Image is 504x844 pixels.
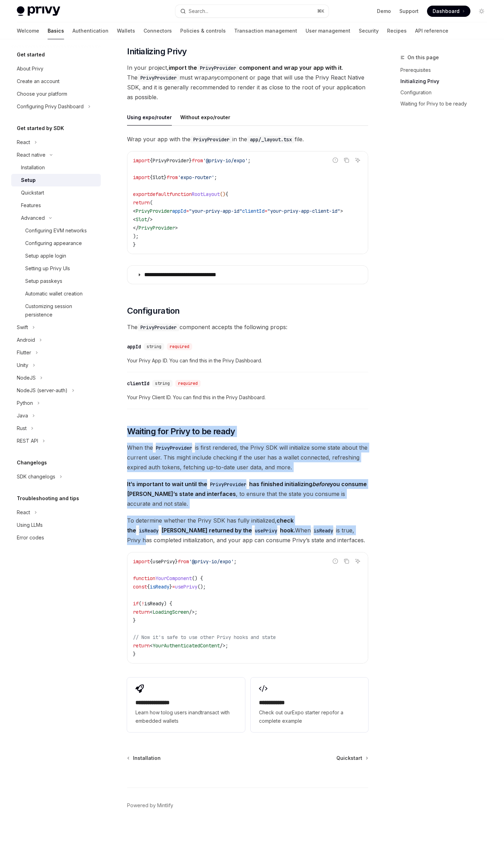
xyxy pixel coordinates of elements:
span: ) { [164,600,172,607]
span: PrivyProvider [153,157,189,164]
button: Toggle Advanced section [11,212,101,224]
span: return [133,199,150,206]
a: Error codes [11,531,101,544]
h5: Changelogs [17,458,47,467]
a: Expo starter repo [292,709,332,715]
button: Toggle Configuring Privy Dashboard section [11,100,101,113]
span: { [225,191,228,197]
div: appId [127,343,141,350]
span: Learn how to and [135,708,236,725]
h5: Troubleshooting and tips [17,494,79,503]
div: Customizing session persistence [25,302,97,319]
span: function [133,575,155,581]
a: **** **** **** *Learn how tolog users inandtransact with embedded wallets [127,678,245,732]
span: Your Privy Client ID. You can find this in the Privy Dashboard. [127,393,368,402]
span: Quickstart [336,755,362,762]
a: Powered by Mintlify [127,802,173,809]
img: light logo [17,6,60,16]
div: SDK changelogs [17,472,55,481]
span: ; [234,558,237,565]
span: } [133,651,136,657]
div: Configuring appearance [25,239,82,247]
strong: import the component and wrap your app with it [169,64,342,71]
a: Customizing session persistence [11,300,101,321]
a: Recipes [387,22,407,39]
span: Initializing Privy [127,46,187,57]
span: 'expo-router' [178,174,214,181]
span: = [172,584,175,590]
button: Toggle Rust section [11,422,101,435]
span: return [133,642,150,649]
span: import [133,558,150,565]
div: Automatic wallet creation [25,290,83,298]
div: required [167,343,192,350]
span: < [133,216,136,223]
button: Ask AI [353,156,362,165]
span: import [133,174,150,181]
span: import [133,157,150,164]
button: Toggle NodeJS (server-auth) section [11,384,101,397]
div: Setup apple login [25,252,66,260]
span: In your project, . The must wrap component or page that will use the Privy React Native SDK, and ... [127,63,368,102]
span: ⌘ K [317,8,324,14]
a: Prerequisites [400,64,493,76]
a: Setup passkeys [11,275,101,287]
span: string [155,381,170,386]
a: About Privy [11,62,101,75]
span: } [133,617,136,624]
button: Toggle Unity section [11,359,101,372]
div: Configuring Privy Dashboard [17,102,84,111]
div: Advanced [21,214,45,222]
span: /> [189,609,195,615]
div: NodeJS [17,374,36,382]
span: /> [220,642,225,649]
span: } [164,174,167,181]
a: Demo [377,8,391,15]
span: string [147,344,161,349]
span: { [150,558,153,565]
span: from [192,157,203,164]
span: // Now it's safe to use other Privy hooks and state [133,634,276,640]
code: usePrivy [252,527,280,535]
a: Installation [11,161,101,174]
a: Support [399,8,419,15]
div: React native [17,151,45,159]
button: Toggle React native section [11,149,101,161]
span: , to ensure that the state you consume is accurate and not stale. [127,479,368,509]
div: Configuring EVM networks [25,226,87,235]
a: **** **** **Check out ourExpo starter repofor a complete example [251,678,368,732]
span: "your-privy-app-client-id" [267,208,340,214]
span: RootLayout [192,191,220,197]
span: ! [141,600,144,607]
span: function [169,191,192,197]
span: isReady [150,584,169,590]
div: Quickstart [21,189,44,197]
a: Features [11,199,101,212]
span: () [220,191,225,197]
strong: It’s important to wait until the has finished initializing you consume [PERSON_NAME]’s state and ... [127,481,367,497]
span: Installation [133,755,161,762]
span: Your Privy App ID. You can find this in the Privy Dashboard. [127,356,368,365]
div: Error codes [17,533,44,542]
div: Setup passkeys [25,277,62,285]
code: isReady [311,527,336,535]
span: PrivyProvider [136,208,172,214]
a: Configuring EVM networks [11,224,101,237]
a: Automatic wallet creation [11,287,101,300]
em: any [208,74,217,81]
span: if [133,600,139,607]
button: Toggle Flutter section [11,346,101,359]
div: Android [17,336,35,344]
h5: Get started [17,50,45,59]
button: Report incorrect code [331,557,340,566]
code: PrivyProvider [153,444,195,452]
a: API reference [415,22,448,39]
a: Setting up Privy UIs [11,262,101,275]
code: isReady [136,527,161,535]
a: Wallets [117,22,135,39]
span: "your-privy-app-id" [189,208,242,214]
span: Dashboard [433,8,460,15]
h5: Get started by SDK [17,124,64,132]
a: Initializing Privy [400,76,493,87]
div: React [17,138,30,147]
